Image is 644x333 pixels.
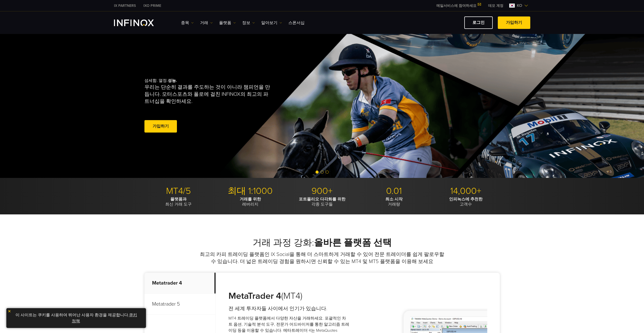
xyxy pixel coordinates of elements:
span: Go to slide 1 [316,171,319,174]
a: 정보 [242,20,255,26]
p: 고객수 [432,197,500,207]
a: INFINOX [110,3,140,8]
p: 14,000+ [432,186,500,197]
strong: 올바른 플랫폼 선택 [314,237,392,248]
p: 최신 거래 도구 [144,197,212,207]
a: 로그인 [464,16,493,29]
a: 알아보기 [261,20,282,26]
h3: (MT4) [228,290,350,302]
span: ko [515,3,524,9]
p: 우리는 단순히 결과를 주도하는 것이 아니라 챔피언을 만듭니다. 모터스포츠와 폴로에 걸친 INFINOX의 최고의 파트너십을 확인하세요. [144,84,272,105]
a: 메일서비스에 참여하세요 [433,4,484,8]
strong: 플랫폼과 [170,197,187,202]
div: 섬세함. 열정. [144,70,304,142]
a: INFINOX MENU [484,3,507,8]
p: 이 사이트는 쿠키를 사용하여 뛰어난 사용자 환경을 제공합니다. . [9,311,143,325]
a: 스폰서십 [288,20,305,26]
a: INFINOX Logo [114,20,166,26]
p: MT4/5 [144,186,212,197]
p: Metatrader 5 [144,294,216,315]
span: Go to slide 3 [326,171,329,174]
strong: MetaTrader 4 [228,290,281,301]
p: 900+ [288,186,356,197]
p: 0.01 [360,186,428,197]
h4: 전 세계 투자자들 사이에서 인기가 있습니다. [228,305,350,312]
strong: 성능. [168,78,177,83]
span: Go to slide 2 [321,171,324,174]
a: 가입하기 [144,120,177,133]
h2: 거래 과정 강화: [144,237,500,248]
a: 종목 [181,20,194,26]
strong: 거래를 위한 [240,197,261,202]
p: 최고의 카피 트레이딩 플랫폼인 IX Social을 통해 더 스마트하게 거래할 수 있어 전문 트레이더를 쉽게 팔로우할 수 있습니다. 더 넓은 트레이딩 경험을 원하시면 신뢰할 수... [199,251,445,265]
p: 각종 도구들 [288,197,356,207]
p: 레버리지 [216,197,284,207]
img: yellow close icon [8,309,11,313]
strong: 포트폴리오 다각화를 위한 [299,197,345,202]
p: 최대 1:1000 [216,186,284,197]
strong: 인피녹스에 추천한 [449,197,483,202]
p: Metatrader 4 [144,273,216,294]
a: INFINOX [140,3,165,8]
strong: 최소 시작 [385,197,403,202]
p: 거래량 [360,197,428,207]
a: 거래 [200,20,213,26]
a: 가입하기 [498,16,530,29]
a: 플랫폼 [219,20,236,26]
